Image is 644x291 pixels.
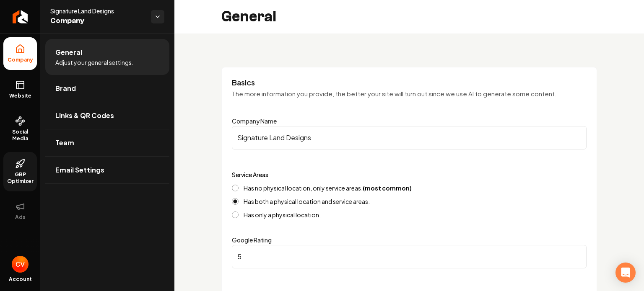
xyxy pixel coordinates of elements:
label: Has only a physical location. [244,212,321,218]
span: Email Settings [55,165,104,175]
strong: (most common) [363,184,412,192]
button: Ads [3,195,37,227]
input: Company Name [232,126,587,149]
a: GBP Optimizer [3,152,37,191]
label: Company Name [232,117,277,125]
input: Google Rating [232,245,587,268]
span: Brand [55,83,76,93]
h3: Basics [232,77,587,88]
span: Account [9,276,32,283]
a: Website [3,73,37,106]
span: Company [4,57,36,63]
span: Team [55,138,74,148]
span: Adjust your general settings. [55,58,133,67]
p: The more information you provide, the better your site will turn out since we use AI to generate ... [232,89,587,99]
span: Links & QR Codes [55,111,114,121]
span: Social Media [3,129,37,142]
a: Brand [45,75,169,102]
h2: General [221,8,276,25]
label: Has no physical location, only service areas. [244,185,412,191]
label: Service Areas [232,171,268,178]
span: Company [50,15,144,27]
button: Open user button [12,256,29,273]
span: General [55,47,82,57]
div: Open Intercom Messenger [615,263,636,283]
a: Social Media [3,109,37,149]
a: Links & QR Codes [45,102,169,129]
a: Team [45,129,169,156]
a: Email Settings [45,157,169,183]
label: Has both a physical location and service areas. [244,198,370,204]
span: Ads [12,214,29,221]
img: Rebolt Logo [13,10,28,23]
img: Christian Vega [12,256,29,273]
span: Signature Land Designs [50,7,144,15]
span: Website [6,93,35,99]
label: Google Rating [232,236,272,244]
span: GBP Optimizer [3,171,37,185]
